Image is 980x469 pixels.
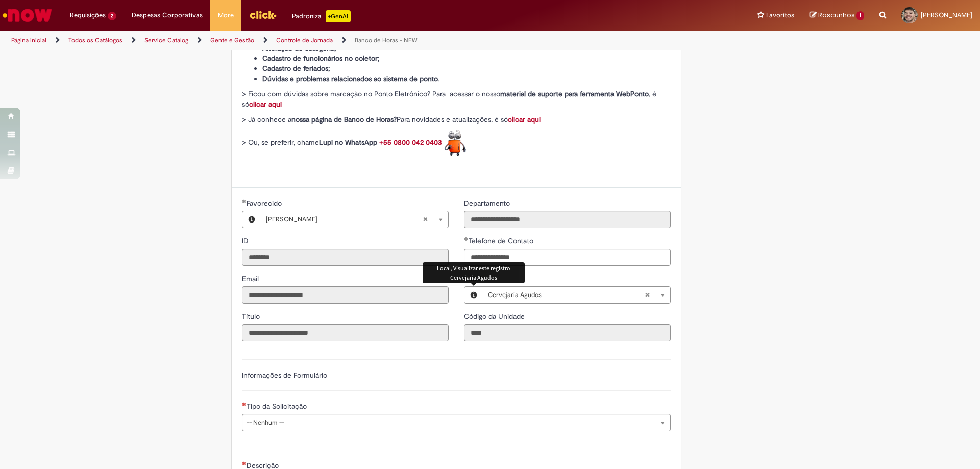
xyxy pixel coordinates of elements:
a: Página inicial [11,36,46,44]
a: +55 0800 042 0403 [379,138,442,147]
strong: Lupi no WhatsApp [319,138,377,147]
a: Gente e Gestão [210,36,254,44]
a: clicar aqui [508,115,541,124]
span: Obrigatório Preenchido [464,237,469,241]
span: Rascunhos [818,10,855,20]
button: Local, Visualizar este registro Cervejaria Agudos [464,287,483,303]
input: Email [242,286,449,304]
span: Somente leitura - Departamento [464,199,512,208]
a: Banco de Horas - NEW [355,36,418,44]
p: > Ficou com dúvidas sobre marcação no Ponto Eletrônico? Para acessar o nosso , é só [242,89,671,109]
label: Somente leitura - Título [242,311,262,322]
input: Departamento [464,211,671,228]
a: Service Catalog [144,36,188,44]
span: Obrigatório Preenchido [242,199,247,203]
span: Telefone de Contato [469,236,535,245]
span: Favoritos [766,10,794,20]
span: Despesas Corporativas [132,10,203,20]
span: 1 [856,11,864,20]
p: > Ou, se preferir, chame [242,130,671,157]
div: Padroniza [292,10,351,22]
a: Todos os Catálogos [68,36,122,44]
strong: material de suporte para ferramenta WebPonto [500,89,649,98]
p: +GenAi [326,10,351,22]
button: Favorecido, Visualizar este registro Lucas Guilhoto Silva [242,211,261,228]
label: Somente leitura - Código da Unidade [464,311,527,322]
span: [PERSON_NAME] [921,11,972,19]
abbr: Limpar campo Local [640,287,655,303]
span: Somente leitura - Código da Unidade [464,312,527,321]
span: Necessários - Favorecido [247,199,284,208]
abbr: Limpar campo Favorecido [418,211,433,228]
a: clicar aqui [249,100,282,109]
input: ID [242,249,449,266]
input: Código da Unidade [464,324,671,341]
span: Somente leitura - Título [242,312,262,321]
a: [PERSON_NAME]Limpar campo Favorecido [261,211,448,228]
span: Necessários [242,402,247,406]
a: Rascunhos [810,11,864,20]
input: Título [242,324,449,341]
span: [PERSON_NAME] [266,211,423,228]
a: Cervejaria AgudosLimpar campo Local [483,287,670,303]
label: Informações de Formulário [242,371,327,380]
img: click_logo_yellow_360x200.png [249,7,277,22]
span: -- Nenhum -- [247,414,650,431]
strong: nossa página de Banco de Horas? [291,115,397,124]
span: Tipo da Solicitação [247,402,309,411]
input: Telefone de Contato [464,249,671,266]
span: Necessários [242,461,247,465]
strong: Cadastro de feriados; [262,64,330,73]
label: Somente leitura - Departamento [464,198,512,208]
ul: Trilhas de página [8,31,646,50]
span: More [218,10,234,20]
span: Requisições [70,10,106,20]
span: Cervejaria Agudos [488,287,645,303]
span: Somente leitura - Email [242,274,261,283]
label: Somente leitura - Email [242,274,261,284]
img: ServiceNow [1,5,54,26]
strong: Dúvidas e problemas relacionados ao sistema de ponto. [262,74,439,83]
span: 2 [108,12,116,20]
a: Controle de Jornada [276,36,333,44]
div: Local, Visualizar este registro Cervejaria Agudos [423,262,525,283]
strong: Cadastro de funcionários no coletor; [262,54,380,63]
p: > Já conhece a Para novidades e atualizações, é só [242,114,671,125]
label: Somente leitura - ID [242,236,251,246]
